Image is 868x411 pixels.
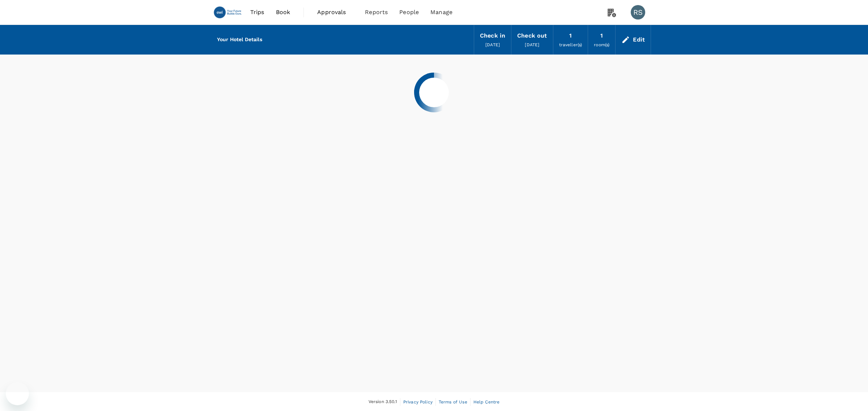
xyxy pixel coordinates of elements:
[525,42,539,47] span: [DATE]
[439,398,467,406] a: Terms of Use
[317,8,353,17] span: Approvals
[473,398,500,406] a: Help Centre
[365,8,388,17] span: Reports
[6,382,29,405] iframe: Button to launch messaging window
[369,398,397,406] span: Version 3.50.1
[480,31,505,41] div: Check in
[250,8,264,17] span: Trips
[211,4,244,20] img: EWI Group
[276,8,290,17] span: Book
[439,399,467,404] span: Terms of Use
[399,8,419,17] span: People
[517,31,547,41] div: Check out
[473,399,500,404] span: Help Centre
[430,8,452,17] span: Manage
[217,36,262,44] h6: Your Hotel Details
[569,31,572,41] div: 1
[403,398,433,406] a: Privacy Policy
[485,42,500,47] span: [DATE]
[633,35,645,45] div: Edit
[594,42,609,47] span: room(s)
[559,42,582,47] span: traveller(s)
[403,399,433,404] span: Privacy Policy
[631,5,645,20] div: RS
[600,31,603,41] div: 1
